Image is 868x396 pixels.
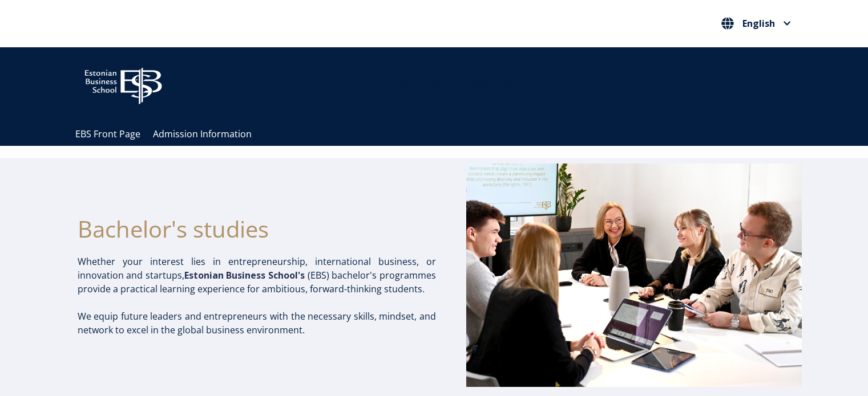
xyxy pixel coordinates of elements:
[75,59,172,108] img: ebs_logo2016_white
[466,164,802,387] img: Bachelor's at EBS
[742,19,775,28] span: English
[184,269,305,281] span: Estonian Business School's
[153,128,252,140] a: Admission Information
[718,14,794,33] nav: Select your language
[78,255,436,296] p: Whether your interest lies in entrepreneurship, international business, or innovation and startup...
[718,14,794,32] button: English
[75,128,140,140] a: EBS Front Page
[78,309,436,337] p: We equip future leaders and entrepreneurs with the necessary skills, mindset, and network to exce...
[78,215,436,243] h1: Bachelor's studies
[391,79,534,91] span: Community for Growth and Resp
[69,123,811,146] div: Navigation Menu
